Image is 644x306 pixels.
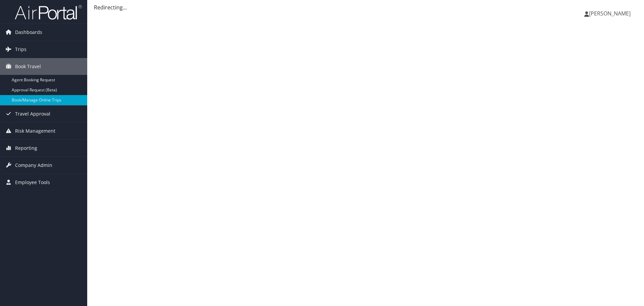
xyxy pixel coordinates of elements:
[584,3,637,24] a: [PERSON_NAME]
[15,157,52,174] span: Company Admin
[15,4,82,20] img: airportal-logo.png
[15,174,50,191] span: Employee Tools
[15,41,26,58] span: Trips
[15,24,42,41] span: Dashboards
[15,140,37,157] span: Reporting
[15,105,50,122] span: Travel Approval
[589,10,631,17] span: [PERSON_NAME]
[15,123,55,139] span: Risk Management
[15,58,41,75] span: Book Travel
[94,3,637,11] div: Redirecting...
